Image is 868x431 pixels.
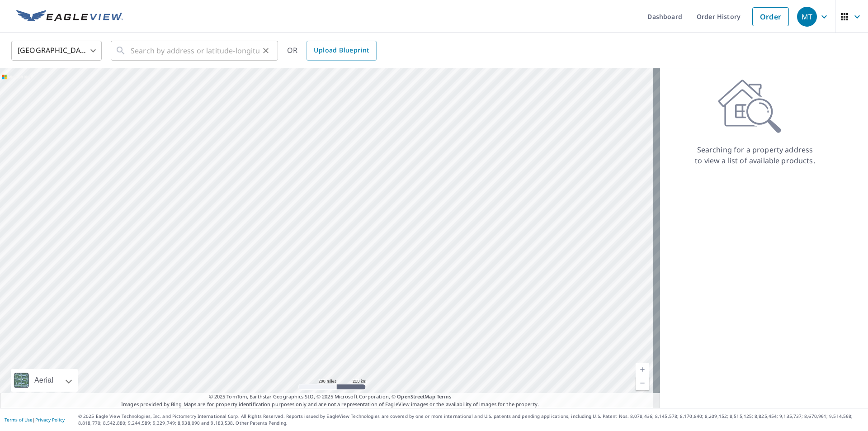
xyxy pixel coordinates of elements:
img: EV Logo [16,10,123,24]
a: Current Level 5, Zoom Out [636,376,649,390]
a: Terms of Use [5,417,33,423]
a: Terms [437,393,452,400]
p: | [5,417,65,422]
div: Aerial [11,369,78,392]
a: Order [752,7,789,26]
div: Aerial [32,369,56,392]
a: Privacy Policy [35,417,65,423]
p: © 2025 Eagle View Technologies, Inc. and Pictometry International Corp. All Rights Reserved. Repo... [78,413,863,426]
div: MT [797,7,817,27]
div: OR [287,41,377,61]
a: Current Level 5, Zoom In [636,363,649,376]
span: Upload Blueprint [314,45,369,56]
span: © 2025 TomTom, Earthstar Geographics SIO, © 2025 Microsoft Corporation, © [209,393,452,401]
button: Clear [259,44,272,57]
p: Searching for a property address to view a list of available products. [694,144,816,166]
input: Search by address or latitude-longitude [131,38,259,63]
a: OpenStreetMap [397,393,435,400]
a: Upload Blueprint [307,41,376,61]
div: [GEOGRAPHIC_DATA] [11,38,102,63]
